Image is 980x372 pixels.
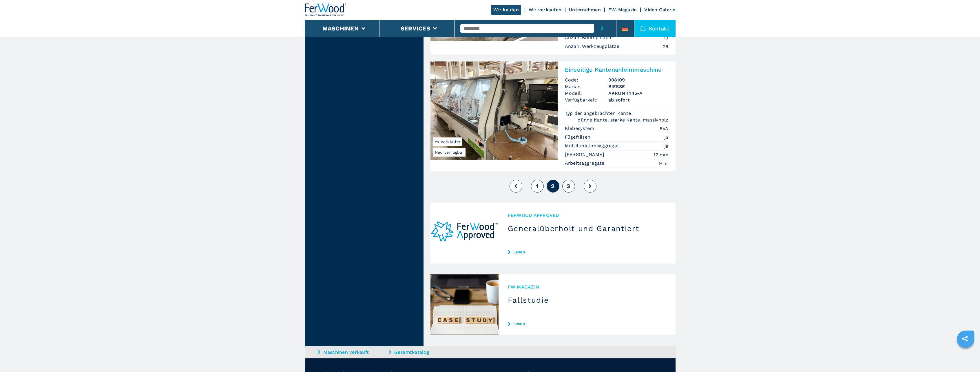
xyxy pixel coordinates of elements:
[305,3,346,16] img: Ferwood
[594,20,610,37] button: submit-button
[389,349,458,355] a: Gesamtkatalog
[565,97,608,103] span: Verfügbarkeit:
[608,83,669,90] h3: BIESSE
[569,7,601,12] a: Unternehmen
[565,83,608,90] span: Marke:
[433,148,466,157] span: Neu verfügbar
[565,160,606,166] p: Arbeitsaggregate
[665,134,669,141] em: ja
[401,25,430,32] button: Services
[508,321,666,326] a: Lesen
[608,90,669,97] h3: AKRON 1445-A
[508,212,666,219] span: Ferwood Approved
[430,61,558,160] img: Einseitige Kantenanleimmaschine BIESSE AKRON 1445-A
[565,134,592,140] p: Fügefräsen
[322,25,359,32] button: Maschinen
[565,90,608,97] span: Modell:
[565,110,633,117] p: Typ der angebrachten Kante
[634,20,676,37] div: Kontakt
[565,66,669,73] h2: Einseitige Kantenanleimmaschine
[665,143,669,149] em: ja
[567,183,570,190] span: 3
[318,349,387,355] a: Maschinen verkauft
[955,346,976,368] iframe: Chat
[565,125,596,132] p: Klebesystem
[536,183,539,190] span: 1
[565,43,621,50] p: Anzahl Werkzeugplätze
[565,35,614,41] p: Anzahl Bohrspindeln
[433,137,462,146] span: ex Verkäufer
[663,43,669,50] em: 26
[547,180,559,193] button: 2
[565,77,608,83] span: Code:
[551,183,554,190] span: 2
[565,151,606,158] p: [PERSON_NAME]
[508,284,666,290] span: FW MAGAZIN
[659,160,669,167] em: 9 nr
[608,77,669,83] h3: 008109
[430,61,676,171] a: Einseitige Kantenanleimmaschine BIESSE AKRON 1445-ANeu verfügbarex VerkäuferEinseitige Kantenanle...
[430,203,499,264] img: Generalüberholt und Garantiert
[508,224,666,233] h3: Generalüberholt und Garantiert
[529,7,561,12] a: Wir verkaufen
[958,331,972,346] a: sharethis
[508,295,666,305] h3: Fallstudie
[531,180,544,193] button: 1
[608,7,637,12] a: FW-Magazin
[508,250,666,254] a: Lesen
[491,5,521,15] a: Wir kaufen
[430,274,499,335] img: Fallstudie
[578,117,668,123] em: dünne Kante, starke Kante, massivholz
[608,97,669,103] span: ab sofort
[660,125,669,132] em: EVA
[562,180,575,193] button: 3
[644,7,675,12] a: Video Galerie
[640,26,646,31] img: Kontakt
[664,35,669,41] em: 19
[565,143,621,149] p: Multifunktionsaggregat
[654,151,668,158] em: 12 mm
